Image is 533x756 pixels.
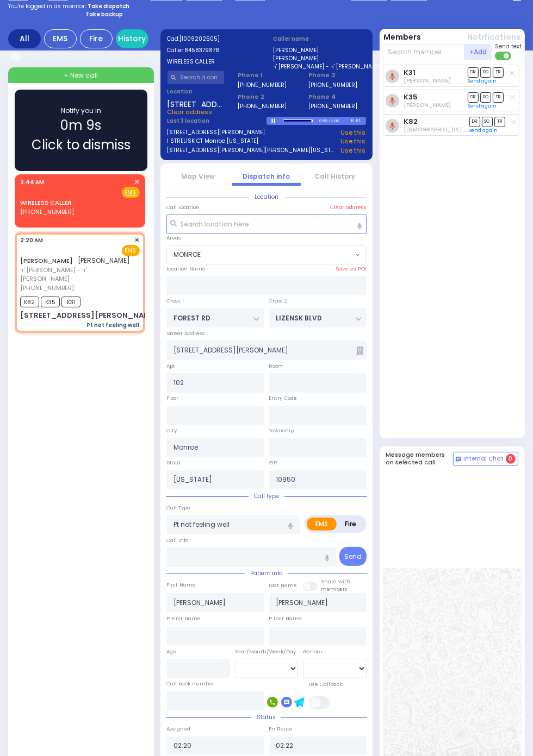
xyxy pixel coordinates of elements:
button: Send [339,547,367,566]
label: WIRELESS CALLER [168,58,260,66]
a: Use this [341,137,366,146]
a: [PERSON_NAME] [20,256,73,265]
a: Send again [468,78,497,84]
button: +Add [464,44,492,60]
label: Cross 2 [269,297,288,305]
span: SO [480,92,491,103]
span: DR [469,117,480,127]
label: En Route [269,725,293,733]
div: Pt not feeling well [87,321,140,329]
button: Members [384,31,422,43]
span: Shia Grunhut [404,125,517,134]
label: Call back number [166,680,214,688]
a: K31 [404,68,416,77]
u: EMS [125,188,137,197]
a: Use this [341,128,366,137]
span: 8458379878 [185,46,220,54]
label: City [166,427,177,434]
span: Phone 2 [238,92,295,102]
span: Click to dismiss [32,135,131,155]
input: Search a contact [168,71,225,84]
span: members [321,585,348,593]
span: K82 [20,297,39,307]
a: Use this [341,146,366,155]
img: comment-alt.png [456,457,461,462]
strong: Take dispatch [88,2,129,10]
a: 1 STRELISK CT Monroe [US_STATE] [168,137,259,146]
span: + New call [64,71,98,80]
div: K-61 [351,117,365,125]
label: Cross 1 [166,297,184,305]
label: [PHONE_NUMBER] [238,102,287,110]
span: MONROE [167,246,352,264]
a: History [116,29,148,48]
span: Clear address [168,108,213,116]
div: / [328,115,330,127]
span: 2:44 AM [20,178,44,186]
span: Phone 3 [308,71,365,80]
span: Patient info [245,569,288,577]
a: K82 [404,117,418,125]
span: [STREET_ADDRESS][PERSON_NAME] [168,99,225,108]
a: Send again [468,103,497,109]
a: Call History [315,172,356,181]
a: [STREET_ADDRESS][PERSON_NAME][PERSON_NAME][US_STATE] [168,146,338,155]
strong: Take backup [85,10,123,18]
input: Search member [383,44,465,60]
span: Yisroel Feldman [404,77,451,85]
span: Send text [495,42,522,51]
label: Street Address [166,330,205,337]
label: Save as POI [336,265,367,273]
span: [PHONE_NUMBER] [20,207,74,216]
span: EMS [122,245,140,256]
span: [PHONE_NUMBER] [20,283,74,292]
span: ✕ [135,178,140,187]
label: Call Type [166,504,190,512]
span: Location [249,193,284,201]
label: [PERSON_NAME] [274,54,366,62]
a: WIRELESS CALLER [20,198,72,207]
span: Notify you in [61,106,101,116]
label: ר' [PERSON_NAME] - ר' [PERSON_NAME] [274,62,366,71]
span: TR [494,117,505,127]
span: ר' [PERSON_NAME] - ר' [PERSON_NAME] [20,266,137,283]
span: DR [468,92,479,103]
span: DR [468,67,479,78]
div: EMS [44,29,77,48]
span: 0m 9s [60,116,101,135]
div: [STREET_ADDRESS][PERSON_NAME] [20,310,158,321]
span: [1009202505] [180,35,220,43]
label: First Name [166,581,196,589]
label: Gender [303,648,323,656]
label: Areas [166,234,181,242]
span: SO [480,67,491,78]
button: Notifications [467,31,520,43]
label: Use Callback [309,681,343,688]
label: Clear address [330,204,367,211]
label: Call Location [166,204,200,211]
label: Cad: [168,35,260,43]
label: EMS [307,518,337,531]
div: Year/Month/Week/Day [235,648,299,656]
span: K31 [61,297,80,307]
label: Township [269,427,294,434]
span: Other building occupants [357,346,364,355]
span: 2:20 AM [20,236,43,244]
span: 0 [506,454,516,464]
span: TR [493,92,504,103]
label: Last Name [269,582,298,589]
label: Room [269,362,284,370]
div: All [8,29,41,48]
div: Fire [80,29,113,48]
label: Apt [166,362,175,370]
label: Location Name [166,265,206,273]
span: K35 [41,297,60,307]
span: SO [482,117,493,127]
label: P First Name [166,615,201,622]
label: [PHONE_NUMBER] [308,102,357,110]
a: K35 [404,93,418,101]
label: Call Info [166,537,188,544]
a: Send again [469,127,498,134]
span: MONROE [166,245,367,265]
label: Fire [336,518,365,531]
